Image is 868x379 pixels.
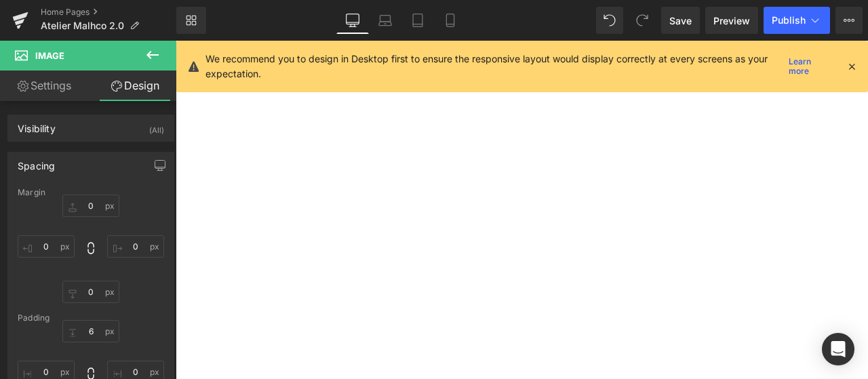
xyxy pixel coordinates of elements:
[62,195,119,217] input: 0
[18,115,56,134] div: Visibility
[369,7,401,34] a: Laptop
[41,7,176,18] a: Home Pages
[835,7,863,34] button: More
[669,14,692,28] span: Save
[18,313,164,323] div: Padding
[401,7,434,34] a: Tablet
[705,7,758,34] a: Preview
[149,115,164,138] div: (All)
[772,15,806,26] span: Publish
[596,7,623,34] button: Undo
[18,153,55,172] div: Spacing
[713,14,750,28] span: Preview
[18,235,75,258] input: 0
[205,52,783,81] p: We recommend you to design in Desktop first to ensure the responsive layout would display correct...
[41,20,124,31] span: Atelier Malhco 2.0
[91,71,179,101] a: Design
[107,235,164,258] input: 0
[18,188,164,197] div: Margin
[822,333,854,365] div: Open Intercom Messenger
[629,7,656,34] button: Redo
[434,7,467,34] a: Mobile
[783,58,835,75] a: Learn more
[62,320,119,342] input: 0
[35,50,64,61] span: Image
[176,7,206,34] a: New Library
[764,7,830,34] button: Publish
[62,281,119,303] input: 0
[336,7,369,34] a: Desktop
